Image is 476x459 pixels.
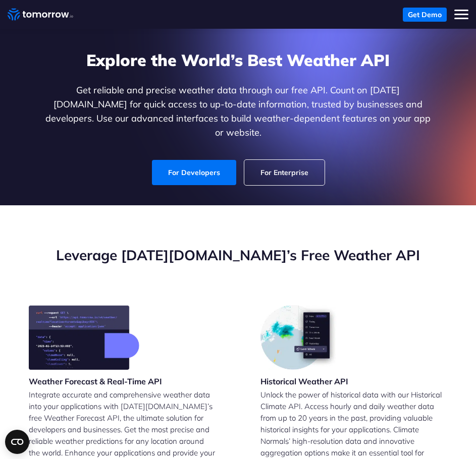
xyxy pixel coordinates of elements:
a: Home link [8,7,73,22]
a: For Enterprise [244,160,325,185]
h3: Historical Weather API [260,376,348,387]
h3: Weather Forecast & Real-Time API [29,376,162,387]
button: Toggle mobile menu [454,8,468,22]
h2: Leverage [DATE][DOMAIN_NAME]’s Free Weather API [16,246,460,265]
a: Get Demo [403,8,447,22]
h1: Explore the World’s Best Weather API [43,49,433,71]
p: Get reliable and precise weather data through our free API. Count on [DATE][DOMAIN_NAME] for quic... [43,83,433,140]
a: For Developers [152,160,236,185]
button: Open CMP widget [5,430,29,454]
